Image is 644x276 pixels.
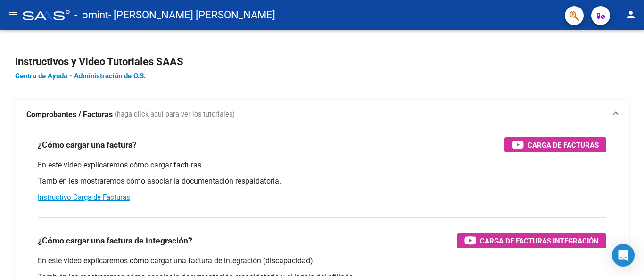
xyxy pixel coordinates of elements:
[74,5,108,25] span: - omint
[15,53,629,71] h2: Instructivos y Video Tutoriales SAAS
[8,9,19,20] mat-icon: menu
[15,72,146,80] a: Centro de Ayuda - Administración de O.S.
[38,234,192,247] h3: ¿Cómo cargar una factura de integración?
[504,137,606,152] button: Carga de Facturas
[38,138,137,151] h3: ¿Cómo cargar una factura?
[480,235,599,247] span: Carga de Facturas Integración
[38,176,606,186] p: También les mostraremos cómo asociar la documentación respaldatoria.
[38,160,606,170] p: En este video explicaremos cómo cargar facturas.
[38,256,606,266] p: En este video explicaremos cómo cargar una factura de integración (discapacidad).
[108,5,275,25] span: - [PERSON_NAME] [PERSON_NAME]
[625,9,636,20] mat-icon: person
[528,139,599,151] span: Carga de Facturas
[26,109,113,120] strong: Comprobantes / Facturas
[612,244,635,267] div: Open Intercom Messenger
[457,233,606,248] button: Carga de Facturas Integración
[38,193,130,201] a: Instructivo Carga de Facturas
[15,100,629,130] mat-expansion-panel-header: Comprobantes / Facturas (haga click aquí para ver los tutoriales)
[115,109,235,120] span: (haga click aquí para ver los tutoriales)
